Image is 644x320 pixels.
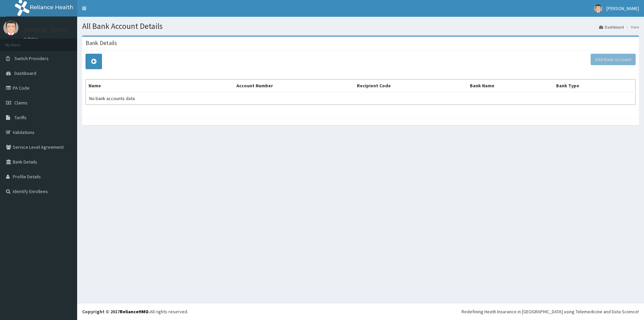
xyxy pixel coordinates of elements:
span: No bank accounts data [89,95,135,101]
button: Add Bank Account [591,54,636,65]
span: Tariffs [14,115,26,121]
strong: Copyright © 2017 . [82,309,150,315]
th: Account Number [233,80,354,92]
th: Name [86,80,234,92]
p: [PERSON_NAME] [23,27,67,33]
span: Dashboard [14,70,36,76]
a: Online [23,37,40,41]
img: User Image [594,4,602,13]
th: Recipient Code [354,80,467,92]
a: Dashboard [599,24,624,30]
span: [PERSON_NAME] [606,5,639,11]
a: RelianceHMO [120,309,149,315]
img: User Image [3,20,18,35]
div: Redefining Heath Insurance in [GEOGRAPHIC_DATA] using Telemedicine and Data Science! [462,308,639,315]
h3: Bank Details [86,40,117,46]
li: Here [625,24,639,30]
footer: All rights reserved. [77,303,644,320]
th: Bank Name [467,80,553,92]
span: Claims [14,100,28,106]
span: Switch Providers [14,55,49,61]
h1: All Bank Account Details [82,22,639,31]
th: Bank Type [553,80,635,92]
